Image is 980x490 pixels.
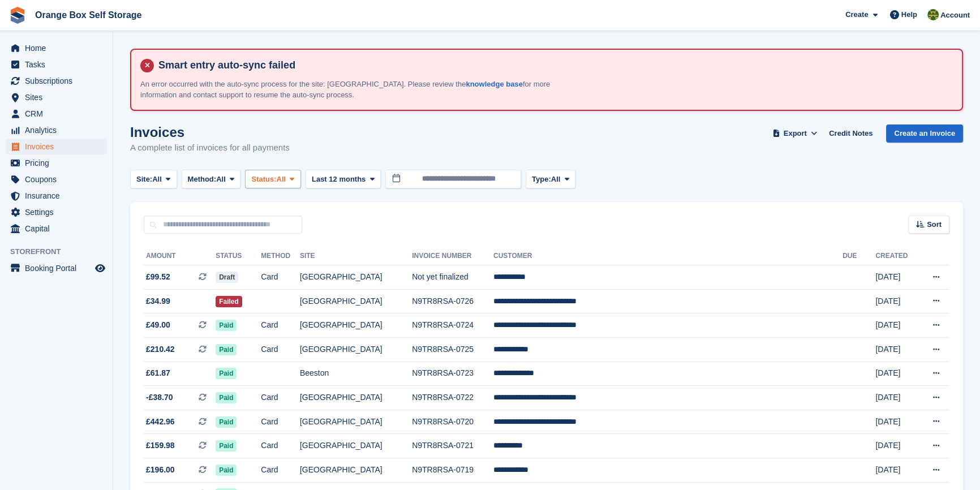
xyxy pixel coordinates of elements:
th: Due [843,247,875,265]
span: Sites [25,89,93,105]
span: Site: [136,174,152,185]
td: [DATE] [875,289,918,313]
span: -£38.70 [146,392,173,403]
td: [GEOGRAPHIC_DATA] [300,434,412,458]
a: menu [6,57,107,72]
td: N9TR8RSA-0724 [412,313,493,338]
a: Orange Box Self Storage [31,6,147,24]
span: Subscriptions [25,73,93,89]
span: Paid [216,465,237,476]
span: Analytics [25,122,93,138]
a: menu [6,171,107,187]
td: [GEOGRAPHIC_DATA] [300,386,412,410]
td: Card [261,265,300,290]
th: Created [875,247,918,265]
img: stora-icon-8386f47178a22dfd0bd8f6a31ec36ba5ce8667c1dd55bd0f319d3a0aa187defe.svg [9,7,26,24]
h1: Invoices [130,124,290,140]
span: Settings [25,204,93,220]
button: Site: All [130,170,177,188]
td: [DATE] [875,458,918,482]
span: Create [845,9,868,20]
td: N9TR8RSA-0721 [412,434,493,458]
span: Help [901,9,917,20]
a: Credit Notes [824,124,877,143]
span: Status: [251,174,276,185]
td: Card [261,313,300,338]
td: Card [261,458,300,482]
a: menu [6,122,107,138]
span: Invoices [25,139,93,154]
span: £196.00 [146,464,175,476]
button: Status: All [245,170,300,188]
button: Last 12 months [306,170,381,188]
span: Coupons [25,171,93,187]
td: N9TR8RSA-0726 [412,289,493,313]
a: menu [6,139,107,154]
span: £34.99 [146,295,170,307]
td: Not yet finalized [412,265,493,290]
span: Pricing [25,155,93,171]
td: [DATE] [875,313,918,338]
span: Booking Portal [25,260,93,276]
td: [GEOGRAPHIC_DATA] [300,337,412,362]
span: Home [25,40,93,56]
span: Storefront [10,246,113,257]
button: Export [770,124,820,143]
th: Site [300,247,412,265]
span: Method: [188,174,217,185]
span: Type: [532,174,551,185]
td: [GEOGRAPHIC_DATA] [300,458,412,482]
span: Paid [216,344,237,355]
span: Capital [25,221,93,237]
span: All [152,174,162,185]
img: Sarah [927,9,939,20]
a: knowledge base [466,80,522,88]
td: Card [261,434,300,458]
span: Export [784,128,807,139]
a: menu [6,40,107,56]
a: menu [6,260,107,276]
td: [GEOGRAPHIC_DATA] [300,313,412,338]
span: £49.00 [146,319,170,331]
td: [DATE] [875,434,918,458]
span: £159.98 [146,440,175,452]
a: Preview store [93,261,107,275]
p: An error occurred with the auto-sync process for the site: [GEOGRAPHIC_DATA]. Please review the f... [140,79,565,101]
span: Insurance [25,188,93,204]
td: [DATE] [875,386,918,410]
td: N9TR8RSA-0720 [412,410,493,434]
th: Method [261,247,300,265]
td: [GEOGRAPHIC_DATA] [300,289,412,313]
a: menu [6,73,107,89]
span: Account [940,10,970,21]
button: Type: All [526,170,575,188]
td: [DATE] [875,337,918,362]
td: N9TR8RSA-0725 [412,337,493,362]
span: £210.42 [146,343,175,355]
span: £61.87 [146,367,170,379]
th: Customer [493,247,843,265]
td: N9TR8RSA-0722 [412,386,493,410]
td: Card [261,337,300,362]
a: menu [6,188,107,204]
span: CRM [25,106,93,122]
td: N9TR8RSA-0719 [412,458,493,482]
a: menu [6,89,107,105]
a: Create an Invoice [886,124,963,143]
span: Tasks [25,57,93,72]
td: [GEOGRAPHIC_DATA] [300,410,412,434]
th: Invoice Number [412,247,493,265]
span: Paid [216,440,237,452]
td: Card [261,386,300,410]
span: £99.52 [146,271,170,283]
th: Amount [144,247,216,265]
td: Card [261,410,300,434]
span: All [216,174,226,185]
span: £442.96 [146,416,175,428]
span: Paid [216,368,237,379]
td: N9TR8RSA-0723 [412,362,493,386]
th: Status [216,247,261,265]
td: [DATE] [875,410,918,434]
span: Paid [216,392,237,403]
td: [DATE] [875,362,918,386]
